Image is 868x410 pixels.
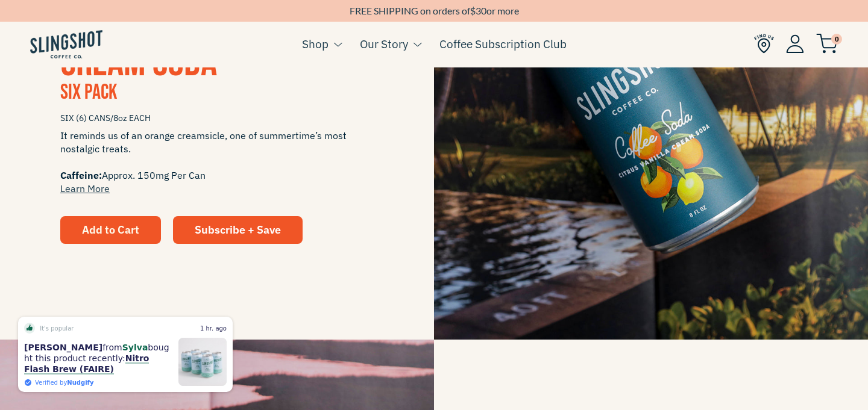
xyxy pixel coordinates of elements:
a: Coffee Subscription Club [439,35,567,53]
button: Add to Cart [60,216,161,244]
span: 30 [476,5,486,16]
a: Our Story [360,35,408,53]
span: Six Pack [60,79,117,105]
a: Subscribe + Save [173,216,303,244]
a: Shop [302,35,329,53]
span: Add to Cart [82,223,139,237]
span: $ [470,5,476,16]
span: 0 [831,34,842,45]
img: Find Us [754,34,774,54]
span: It reminds us of an orange creamsicle, one of summertime’s most nostalgic treats. Approx. 150mg P... [60,129,374,195]
img: Account [786,34,804,53]
img: cart [816,34,838,54]
span: SIX (6) CANS/8oz EACH [60,108,374,129]
a: Learn More [60,182,110,194]
span: Subscribe + Save [195,223,281,237]
a: 0 [816,37,838,51]
span: Caffeine: [60,169,102,181]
